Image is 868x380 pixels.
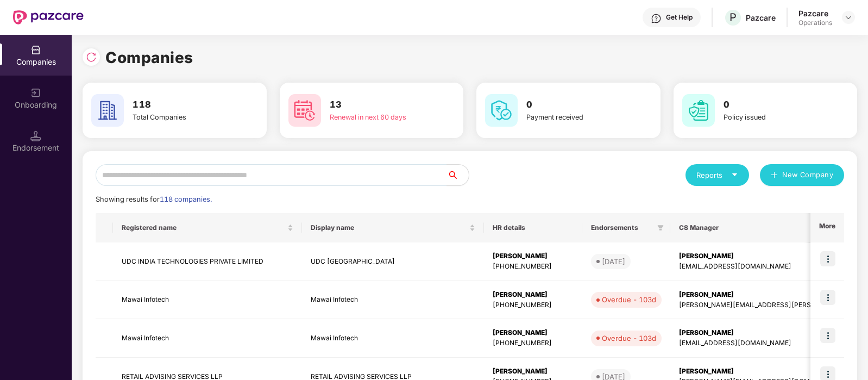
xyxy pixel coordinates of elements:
span: plus [771,171,778,180]
h3: 118 [133,98,226,112]
div: [PHONE_NUMBER] [493,300,574,310]
div: Get Help [666,13,693,22]
img: svg+xml;base64,PHN2ZyB4bWxucz0iaHR0cDovL3d3dy53My5vcmcvMjAwMC9zdmciIHdpZHRoPSI2MCIgaGVpZ2h0PSI2MC... [485,94,518,127]
td: UDC INDIA TECHNOLOGIES PRIVATE LIMITED [113,242,302,281]
td: UDC [GEOGRAPHIC_DATA] [302,242,484,281]
img: svg+xml;base64,PHN2ZyB3aWR0aD0iMTQuNSIgaGVpZ2h0PSIxNC41IiB2aWV3Qm94PSIwIDAgMTYgMTYiIGZpbGw9Im5vbm... [30,130,41,141]
div: [PERSON_NAME] [493,366,574,377]
img: icon [820,328,835,343]
span: search [446,171,469,179]
img: svg+xml;base64,PHN2ZyB4bWxucz0iaHR0cDovL3d3dy53My5vcmcvMjAwMC9zdmciIHdpZHRoPSI2MCIgaGVpZ2h0PSI2MC... [91,94,124,127]
span: Display name [311,223,467,232]
div: Pazcare [798,8,832,18]
div: [PHONE_NUMBER] [493,261,574,272]
div: Overdue - 103d [602,333,656,344]
span: filter [655,221,666,234]
h3: 13 [330,98,423,112]
th: HR details [484,213,582,242]
div: [PHONE_NUMBER] [493,338,574,348]
th: Display name [302,213,484,242]
h3: 0 [526,98,620,112]
span: P [729,11,737,24]
button: search [446,164,469,186]
div: [PERSON_NAME] [493,251,574,261]
div: Overdue - 103d [602,294,656,305]
span: 118 companies. [160,195,212,203]
span: Registered name [122,223,285,232]
img: svg+xml;base64,PHN2ZyB4bWxucz0iaHR0cDovL3d3dy53My5vcmcvMjAwMC9zdmciIHdpZHRoPSI2MCIgaGVpZ2h0PSI2MC... [288,94,321,127]
span: filter [657,225,664,231]
span: Showing results for [96,195,212,203]
td: Mawai Infotech [113,319,302,358]
td: Mawai Infotech [113,281,302,320]
div: Pazcare [746,13,776,23]
td: Mawai Infotech [302,281,484,320]
th: More [810,213,844,242]
img: svg+xml;base64,PHN2ZyBpZD0iSGVscC0zMngzMiIgeG1sbnM9Imh0dHA6Ly93d3cudzMub3JnLzIwMDAvc3ZnIiB3aWR0aD... [651,13,662,24]
div: Reports [696,170,738,180]
img: New Pazcare Logo [13,10,84,24]
div: Renewal in next 60 days [330,112,423,123]
button: plusNew Company [760,164,844,186]
div: [PERSON_NAME] [493,290,574,300]
img: svg+xml;base64,PHN2ZyBpZD0iRHJvcGRvd24tMzJ4MzIiIHhtbG5zPSJodHRwOi8vd3d3LnczLm9yZy8yMDAwL3N2ZyIgd2... [844,13,853,22]
span: New Company [782,170,834,180]
span: caret-down [731,171,738,178]
div: Policy issued [724,112,817,123]
th: Registered name [113,213,302,242]
img: svg+xml;base64,PHN2ZyBpZD0iQ29tcGFuaWVzIiB4bWxucz0iaHR0cDovL3d3dy53My5vcmcvMjAwMC9zdmciIHdpZHRoPS... [30,45,41,55]
div: [DATE] [602,256,625,267]
h1: Companies [105,46,193,70]
img: svg+xml;base64,PHN2ZyBpZD0iUmVsb2FkLTMyeDMyIiB4bWxucz0iaHR0cDovL3d3dy53My5vcmcvMjAwMC9zdmciIHdpZH... [86,52,97,63]
div: [PERSON_NAME] [493,328,574,338]
img: svg+xml;base64,PHN2ZyB3aWR0aD0iMjAiIGhlaWdodD0iMjAiIHZpZXdCb3g9IjAgMCAyMCAyMCIgZmlsbD0ibm9uZSIgeG... [30,88,41,98]
img: svg+xml;base64,PHN2ZyB4bWxucz0iaHR0cDovL3d3dy53My5vcmcvMjAwMC9zdmciIHdpZHRoPSI2MCIgaGVpZ2h0PSI2MC... [682,94,715,127]
div: Operations [798,18,832,27]
h3: 0 [724,98,817,112]
img: icon [820,290,835,305]
div: Payment received [526,112,620,123]
span: Endorsements [591,223,653,232]
td: Mawai Infotech [302,319,484,358]
img: icon [820,251,835,266]
div: Total Companies [133,112,226,123]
